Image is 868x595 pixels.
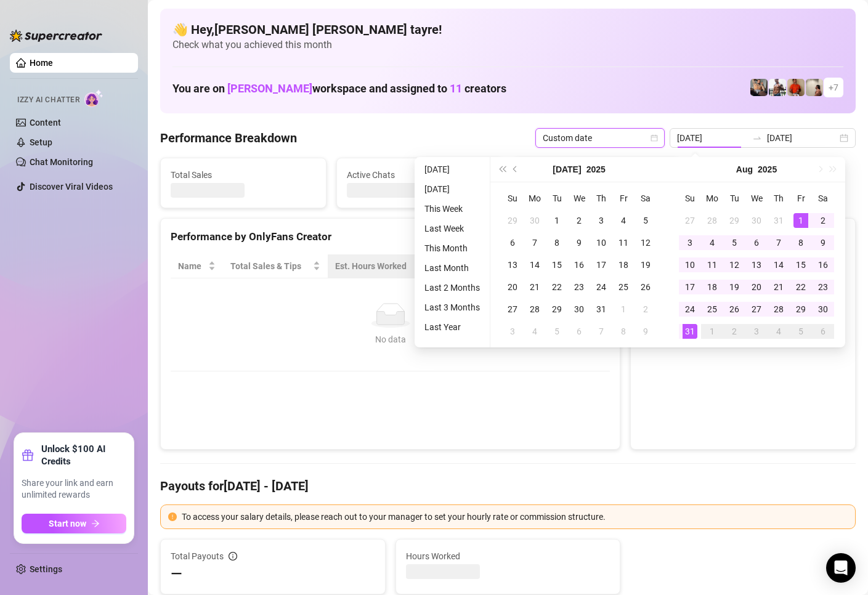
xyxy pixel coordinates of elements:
[806,79,823,96] img: Ralphy
[651,134,658,142] span: calendar
[171,564,182,584] span: —
[49,519,86,528] span: Start now
[30,182,113,192] a: Discover Viral Videos
[752,133,762,143] span: to
[183,333,598,346] div: No data
[171,254,223,278] th: Name
[227,82,312,95] span: [PERSON_NAME]
[172,82,506,95] h1: You are on workspace and assigned to creators
[406,549,610,563] span: Hours Worked
[160,477,856,495] h4: Payouts for [DATE] - [DATE]
[440,259,495,273] span: Sales / Hour
[178,259,206,273] span: Name
[171,549,224,563] span: Total Payouts
[172,21,843,38] h4: 👋 Hey, [PERSON_NAME] [PERSON_NAME] tayre !
[22,514,126,533] button: Start nowarrow-right
[172,38,843,52] span: Check what you achieved this month
[30,58,53,68] a: Home
[171,229,610,245] div: Performance by OnlyFans Creator
[17,94,79,106] span: Izzy AI Chatter
[30,564,62,574] a: Settings
[91,519,100,528] span: arrow-right
[30,118,61,127] a: Content
[22,449,34,461] span: gift
[513,254,610,278] th: Chat Conversion
[641,229,845,245] div: Sales by OnlyFans Creator
[335,259,416,273] div: Est. Hours Worked
[520,259,593,273] span: Chat Conversion
[826,553,856,583] div: Open Intercom Messenger
[10,30,102,42] img: logo-BBDzfeDw.svg
[160,129,297,147] h4: Performance Breakdown
[168,512,177,521] span: exclamation-circle
[41,443,126,467] strong: Unlock $100 AI Credits
[223,254,328,278] th: Total Sales & Tips
[767,131,837,145] input: End date
[450,82,462,95] span: 11
[829,81,838,94] span: + 7
[752,133,762,143] span: swap-right
[677,131,747,145] input: Start date
[22,477,126,501] span: Share your link and earn unlimited rewards
[30,157,93,167] a: Chat Monitoring
[750,79,768,96] img: George
[433,254,513,278] th: Sales / Hour
[229,552,237,561] span: info-circle
[171,168,316,182] span: Total Sales
[543,129,657,147] span: Custom date
[347,168,492,182] span: Active Chats
[182,510,848,524] div: To access your salary details, please reach out to your manager to set your hourly rate or commis...
[84,89,103,107] img: AI Chatter
[524,168,669,182] span: Messages Sent
[787,79,805,96] img: Justin
[769,79,786,96] img: JUSTIN
[230,259,310,273] span: Total Sales & Tips
[30,137,52,147] a: Setup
